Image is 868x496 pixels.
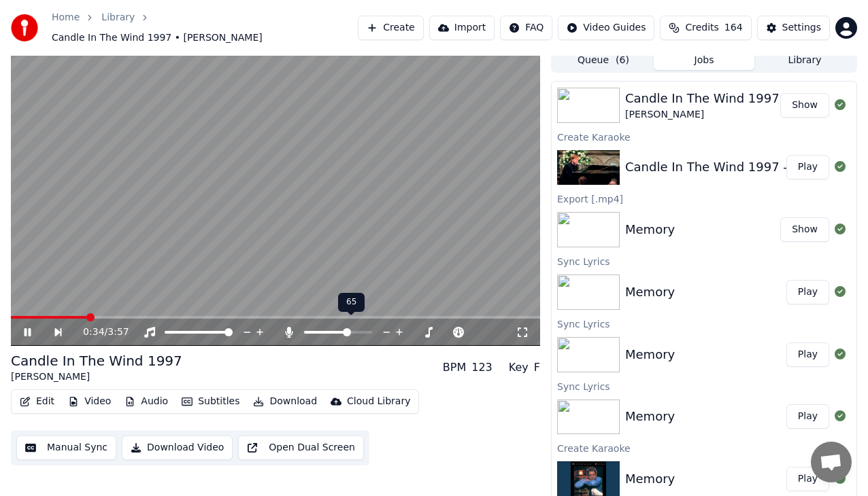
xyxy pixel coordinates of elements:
[63,392,116,411] button: Video
[552,128,856,145] div: Create Karaoke
[553,50,654,70] button: Queue
[52,11,358,45] nav: breadcrumb
[625,407,675,426] div: Memory
[625,470,675,489] div: Memory
[11,370,182,384] div: [PERSON_NAME]
[443,359,466,376] div: BPM
[238,436,364,460] button: Open Dual Screen
[625,345,675,364] div: Memory
[786,404,829,429] button: Play
[552,253,856,269] div: Sync Lyrics
[780,217,829,242] button: Show
[552,190,856,207] div: Export [.mp4]
[625,89,780,108] div: Candle In The Wind 1997
[552,440,856,456] div: Create Karaoke
[625,108,780,122] div: [PERSON_NAME]
[107,325,129,339] span: 3:57
[429,16,495,40] button: Import
[552,378,856,394] div: Sync Lyrics
[176,392,245,411] button: Subtitles
[786,280,829,304] button: Play
[500,16,552,40] button: FAQ
[558,16,654,40] button: Video Guides
[83,325,104,339] span: 0:34
[654,50,754,70] button: Jobs
[11,351,182,370] div: Candle In The Wind 1997
[786,155,829,179] button: Play
[625,283,675,302] div: Memory
[786,342,829,367] button: Play
[780,93,829,118] button: Show
[757,16,830,40] button: Settings
[509,359,529,376] div: Key
[52,11,80,24] a: Home
[471,359,493,376] div: 123
[724,21,743,35] span: 164
[625,220,675,239] div: Memory
[122,436,233,460] button: Download Video
[616,54,629,67] span: ( 6 )
[11,14,38,41] img: youka
[782,21,821,35] div: Settings
[660,16,751,40] button: Credits164
[248,392,322,411] button: Download
[83,325,116,339] div: /
[786,467,829,491] button: Play
[16,436,116,460] button: Manual Sync
[754,50,855,70] button: Library
[52,31,263,45] span: Candle In The Wind 1997 • [PERSON_NAME]
[347,395,410,408] div: Cloud Library
[811,442,852,482] div: Open chat
[358,16,424,40] button: Create
[338,293,365,312] div: 65
[534,359,540,376] div: F
[552,315,856,332] div: Sync Lyrics
[101,11,135,24] a: Library
[14,392,60,411] button: Edit
[685,21,718,35] span: Credits
[119,392,173,411] button: Audio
